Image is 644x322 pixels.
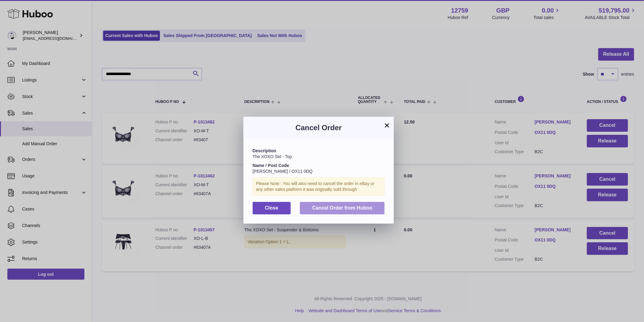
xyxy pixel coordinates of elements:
button: × [383,122,391,129]
button: Cancel Order from Huboo [300,202,385,214]
span: The XOXO Set - Top [253,154,292,159]
span: [PERSON_NAME] / OX11 0DQ [253,169,312,174]
span: Close [265,205,278,210]
span: Cancel Order from Huboo [312,205,372,210]
h3: Cancel Order [253,123,385,133]
strong: Description [253,148,276,153]
div: Please Note : You will also need to cancel the order in eBay or any other sales platform it was o... [253,177,385,196]
strong: Name / Post Code [253,163,289,168]
button: Close [253,202,291,214]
